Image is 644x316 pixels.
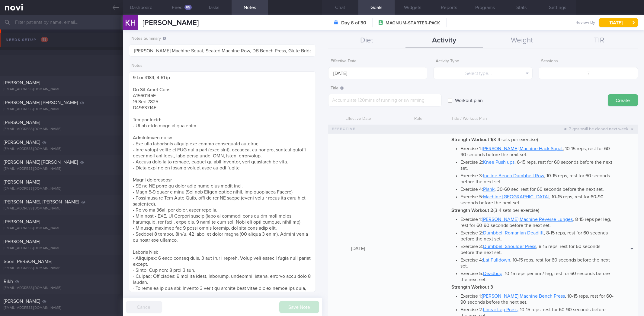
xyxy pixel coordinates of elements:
li: Exercise 4: , 10-15 reps, rest for 60 seconds before the next set. [460,256,614,269]
span: [PERSON_NAME] [4,299,40,304]
span: (3-4 sets per exercise) [451,208,539,213]
button: Select type... [433,67,533,79]
li: Exercise 3: , 10-15 reps, rest for 60 seconds before the next set. [460,171,614,185]
a: Linear Leg Press [483,307,517,312]
a: [PERSON_NAME] Machine Reverse Lunges [482,217,573,222]
span: [PERSON_NAME] [PERSON_NAME] [4,100,78,105]
li: Exercise 2: , 6-15 reps, rest for 60 seconds before the next set. [460,158,614,171]
li: Exercise 5: , 10-15 reps, rest for 60-90 seconds before the next set. [460,192,614,206]
div: [EMAIL_ADDRESS][DOMAIN_NAME] [4,266,119,271]
label: Notes Summary [131,36,313,42]
label: Effective Date [331,59,425,64]
div: [EMAIL_ADDRESS][DOMAIN_NAME] [4,167,119,171]
div: Effective Date [328,113,388,125]
strong: Day 6 of 30 [341,20,366,26]
a: Knee Push ups [483,160,514,165]
strong: Strength Workout 2 [451,208,493,213]
input: 7 [539,67,638,79]
div: Needs setup [4,36,50,44]
span: 98 [41,37,48,42]
div: [EMAIL_ADDRESS][DOMAIN_NAME] [4,127,119,132]
div: [EMAIL_ADDRESS][DOMAIN_NAME] [4,226,119,231]
button: Activity [405,33,483,48]
div: [EMAIL_ADDRESS][DOMAIN_NAME] [4,286,119,290]
span: Soon [PERSON_NAME] [4,259,52,264]
span: Title [331,86,344,90]
button: Diet [328,33,406,48]
span: [DATE] [351,246,365,251]
button: [DATE] [599,18,638,27]
div: [EMAIL_ADDRESS][DOMAIN_NAME] [4,107,119,112]
span: [PERSON_NAME] [4,219,40,224]
span: [PERSON_NAME] [4,180,40,184]
button: Weight [483,33,561,48]
button: TIR [560,33,638,48]
label: Sessions [541,59,636,64]
span: Review By [575,20,595,26]
a: Dumbbell Romanian Deadlift [483,231,544,235]
span: [PERSON_NAME] [4,239,40,244]
strong: Strength Workout 3 [451,285,493,290]
span: [PERSON_NAME] [PERSON_NAME] [4,160,78,165]
div: [EMAIL_ADDRESS][DOMAIN_NAME] [4,187,119,191]
li: Exercise 1: , 10-15 reps, rest for 60-90 seconds before the next set. [460,292,614,305]
button: Create [608,94,638,106]
div: [EMAIL_ADDRESS][DOMAIN_NAME] [4,206,119,211]
a: Deadbug [483,271,502,276]
div: Rule [388,113,448,125]
a: [PERSON_NAME] Machine Hack Squat [482,146,563,151]
li: Exercise 2: , 8-15 reps, rest for 60 seconds before the next set. [460,228,614,242]
span: [PERSON_NAME] [143,19,199,26]
div: 2 goals will be cloned next week [561,125,636,133]
label: Notes [131,63,313,69]
li: Exercise 1: , 8-15 reps per leg, rest for 60-90 seconds before the next set. [460,215,614,228]
a: Dumbbell Shoulder Press [483,244,536,249]
li: Exercise 5: , 10-15 reps per arm/ leg, rest for 60 seconds before the next set. [460,269,614,283]
input: Select... [328,67,428,79]
div: [EMAIL_ADDRESS][DOMAIN_NAME] [4,87,119,92]
li: Exercise 1: , 10-15 reps, rest for 60-90 seconds before the next set. [460,144,614,158]
a: Plank [483,187,495,192]
span: MAGNUM-STARTER-PACK [386,20,440,26]
span: [PERSON_NAME], [PERSON_NAME] [4,200,79,204]
label: Workout plan [452,94,486,106]
span: [PERSON_NAME] [4,140,40,145]
div: [EMAIL_ADDRESS][DOMAIN_NAME] [4,306,119,310]
li: Exercise 3: , 8-15 reps, rest for 60 seconds before the next set. [460,242,614,256]
div: [EMAIL_ADDRESS][DOMAIN_NAME] [4,147,119,151]
a: Incline Bench Dumbbell Row [483,173,544,178]
span: [PERSON_NAME] [4,80,40,85]
a: [PERSON_NAME] Machine Bench Press [482,294,565,299]
strong: Strength Workout 1 [451,137,492,142]
label: Activity Type [436,59,530,64]
a: Lat Pulldown [483,258,510,262]
a: Machine [GEOGRAPHIC_DATA] [483,194,549,199]
div: [EMAIL_ADDRESS][DOMAIN_NAME] [4,246,119,251]
span: Rikh [4,279,13,284]
div: 65 [184,5,192,10]
li: Exercise 4: , 30-60 sec, rest for 60 seconds before the next set. [460,185,614,192]
span: (3-4 sets per exercise) [451,137,538,142]
span: [PERSON_NAME] [4,120,40,125]
div: Title / Workout Plan [448,113,617,125]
